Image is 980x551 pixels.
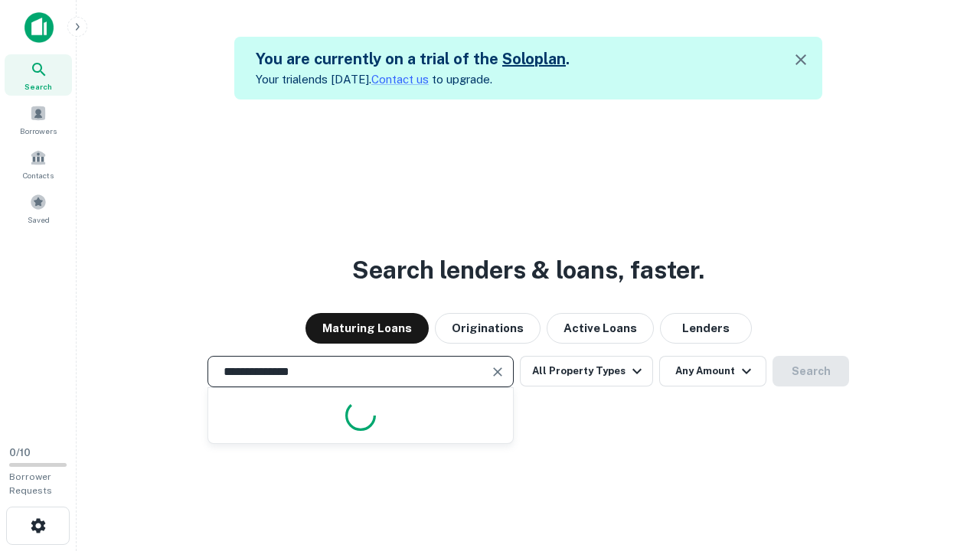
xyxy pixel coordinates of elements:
button: Originations [435,313,541,344]
button: Any Amount [659,356,766,386]
a: Search [5,54,72,96]
button: Clear [487,361,508,383]
button: Lenders [660,313,752,344]
span: 0 / 10 [9,447,31,458]
span: Borrowers [20,125,57,137]
a: Contacts [5,143,72,184]
iframe: Chat Widget [903,429,980,502]
p: Your trial ends [DATE]. to upgrade. [256,70,570,89]
span: Borrower Requests [9,471,52,496]
h5: You are currently on a trial of the . [256,47,570,70]
button: Active Loans [547,313,654,344]
a: Contact us [371,73,429,86]
button: All Property Types [520,356,653,386]
span: Contacts [23,169,54,181]
a: Borrowers [5,99,72,140]
img: capitalize-icon.png [24,12,54,43]
a: Saved [5,187,72,229]
h3: Search lenders & loans, faster. [352,252,704,289]
button: Maturing Loans [305,313,429,344]
span: Search [24,80,52,93]
span: Saved [28,214,50,226]
a: Soloplan [502,50,566,68]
